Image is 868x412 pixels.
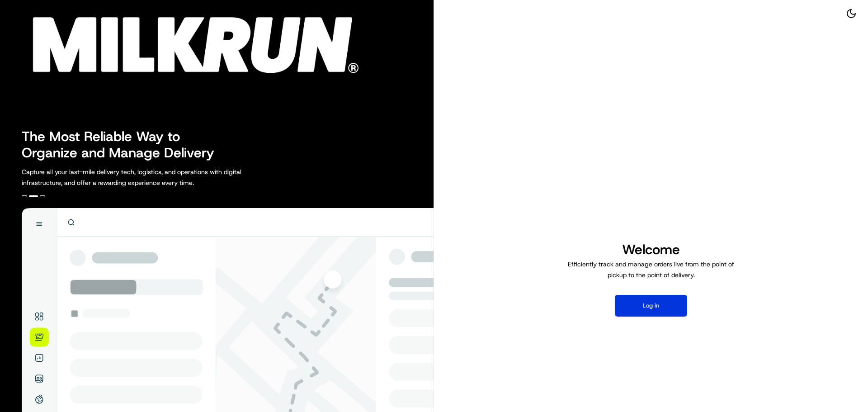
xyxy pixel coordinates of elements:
[564,259,738,280] p: Efficiently track and manage orders live from the point of pickup to the point of delivery.
[22,128,224,161] h2: The Most Reliable Way to Organize and Manage Delivery
[5,5,369,78] img: Company Logo
[22,166,282,188] p: Capture all your last-mile delivery tech, logistics, and operations with digital infrastructure, ...
[564,241,738,259] h1: Welcome
[615,295,687,317] button: Log in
